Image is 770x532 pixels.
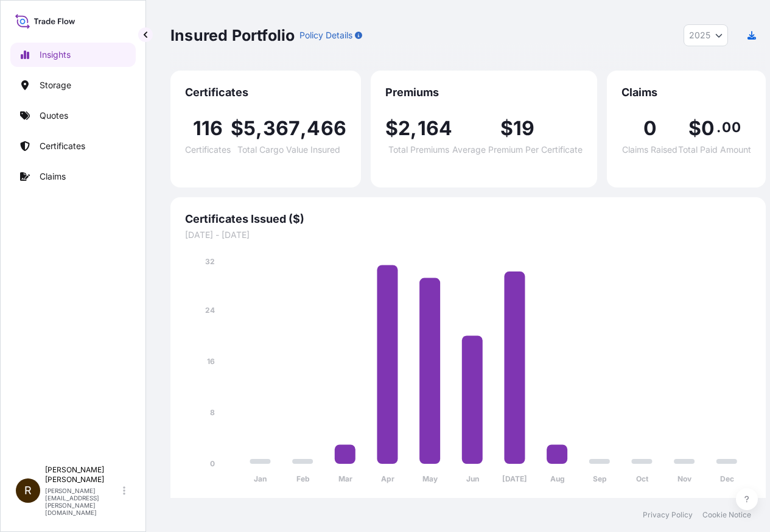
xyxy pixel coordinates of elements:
span: Claims [621,85,751,100]
span: Premiums [385,85,583,100]
span: 466 [307,119,346,138]
tspan: 16 [207,357,215,366]
p: [PERSON_NAME][EMAIL_ADDRESS][PERSON_NAME][DOMAIN_NAME] [45,487,121,516]
span: , [300,119,307,138]
a: Storage [10,73,136,97]
span: 5 [243,119,256,138]
p: [PERSON_NAME] [PERSON_NAME] [45,465,121,485]
p: Claims [40,170,66,183]
p: Policy Details [299,29,352,41]
tspan: [DATE] [502,474,527,483]
span: $ [688,119,701,138]
button: Year Selector [684,24,728,46]
tspan: 8 [210,408,215,417]
span: Claims Raised [622,145,677,154]
span: 367 [263,119,301,138]
tspan: Feb [296,474,310,483]
span: 0 [643,119,657,138]
span: 00 [722,122,740,132]
a: Privacy Policy [643,510,693,520]
span: Certificates Issued ($) [185,212,751,226]
p: Insights [40,49,71,61]
span: 164 [418,119,453,138]
span: Total Paid Amount [678,145,751,154]
span: Total Cargo Value Insured [237,145,340,154]
tspan: Apr [381,474,394,483]
span: 0 [701,119,715,138]
span: . [716,122,721,132]
a: Cookie Notice [702,510,751,520]
span: Total Premiums [388,145,449,154]
span: 116 [193,119,223,138]
tspan: May [422,474,438,483]
tspan: Oct [636,474,649,483]
span: 2 [398,119,410,138]
span: , [256,119,262,138]
a: Certificates [10,134,136,158]
span: $ [500,119,513,138]
span: , [410,119,417,138]
tspan: Nov [677,474,692,483]
tspan: Mar [338,474,352,483]
p: Storage [40,79,71,91]
a: Insights [10,43,136,67]
span: $ [231,119,243,138]
tspan: 32 [205,257,215,266]
tspan: 0 [210,459,215,468]
p: Insured Portfolio [170,26,295,45]
tspan: 24 [205,306,215,315]
a: Quotes [10,103,136,128]
span: [DATE] - [DATE] [185,229,751,241]
span: Certificates [185,85,346,100]
a: Claims [10,164,136,189]
tspan: Aug [550,474,565,483]
tspan: Jun [466,474,479,483]
tspan: Jan [254,474,267,483]
tspan: Dec [720,474,734,483]
p: Certificates [40,140,85,152]
span: 19 [513,119,534,138]
span: $ [385,119,398,138]
p: Quotes [40,110,68,122]
span: Certificates [185,145,231,154]
tspan: Sep [593,474,607,483]
span: R [24,485,32,497]
span: Average Premium Per Certificate [452,145,583,154]
span: 2025 [689,29,710,41]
